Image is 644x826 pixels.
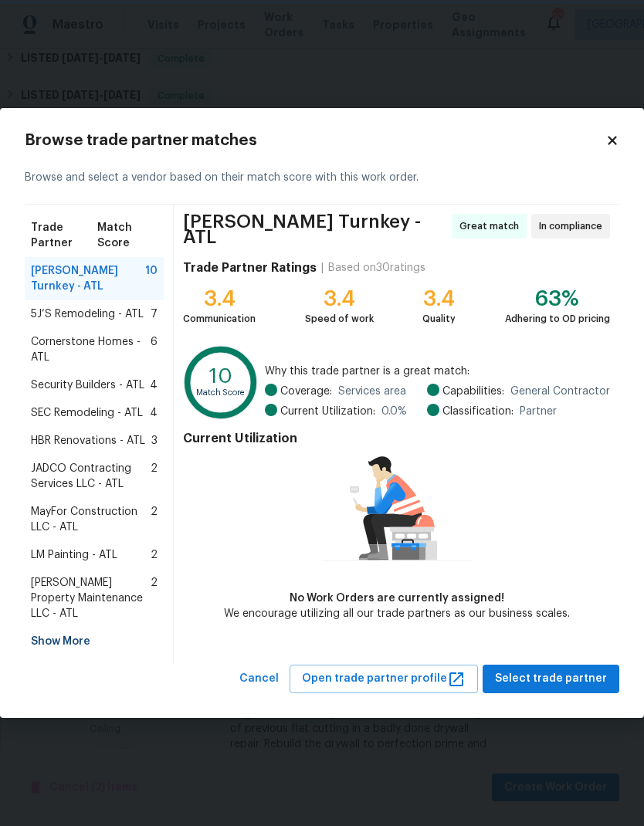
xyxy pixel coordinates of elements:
[31,575,151,621] span: [PERSON_NAME] Property Maintenance LLC - ATL
[459,218,525,234] span: Great match
[145,263,158,294] span: 10
[150,377,158,393] span: 4
[265,364,610,379] span: Why this trade partner is a great match:
[183,431,610,446] h4: Current Utilization
[183,291,256,306] div: 3.4
[520,404,557,419] span: Partner
[31,220,97,251] span: Trade Partner
[151,461,158,492] span: 2
[317,260,328,276] div: |
[183,214,447,245] span: [PERSON_NAME] Turnkey - ATL
[31,547,117,563] span: LM Painting - ATL
[302,669,466,689] span: Open trade partner profile
[151,547,158,563] span: 2
[31,377,144,393] span: Security Builders - ATL
[151,433,158,449] span: 3
[25,133,605,148] h2: Browse trade partner matches
[280,404,375,419] span: Current Utilization:
[31,433,145,449] span: HBR Renovations - ATL
[31,461,151,492] span: JADCO Contracting Services LLC - ATL
[224,591,570,606] div: No Work Orders are currently assigned!
[305,291,374,306] div: 3.4
[209,366,232,387] text: 10
[539,218,608,234] span: In compliance
[183,311,256,327] div: Communication
[151,504,158,535] span: 2
[510,384,610,399] span: General Contractor
[495,669,607,689] span: Select trade partner
[224,606,570,621] div: We encourage utilizing all our trade partners as our business scales.
[381,404,407,419] span: 0.0 %
[305,311,374,327] div: Speed of work
[31,405,143,421] span: SEC Remodeling - ATL
[338,384,406,399] span: Services area
[328,260,425,276] div: Based on 30 ratings
[151,575,158,621] span: 2
[25,628,164,655] div: Show More
[290,665,478,693] button: Open trade partner profile
[31,306,144,322] span: 5J’S Remodeling - ATL
[151,334,158,365] span: 6
[31,504,151,535] span: MayFor Construction LLC - ATL
[151,306,158,322] span: 7
[239,669,279,689] span: Cancel
[31,263,145,294] span: [PERSON_NAME] Turnkey - ATL
[233,665,285,693] button: Cancel
[150,405,158,421] span: 4
[505,311,610,327] div: Adhering to OD pricing
[483,665,619,693] button: Select trade partner
[196,388,246,397] text: Match Score
[183,260,317,276] h4: Trade Partner Ratings
[422,311,456,327] div: Quality
[25,151,619,205] div: Browse and select a vendor based on their match score with this work order.
[442,404,514,419] span: Classification:
[422,291,456,306] div: 3.4
[505,291,610,306] div: 63%
[442,384,504,399] span: Capabilities:
[280,384,332,399] span: Coverage:
[31,334,151,365] span: Cornerstone Homes - ATL
[97,220,158,251] span: Match Score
